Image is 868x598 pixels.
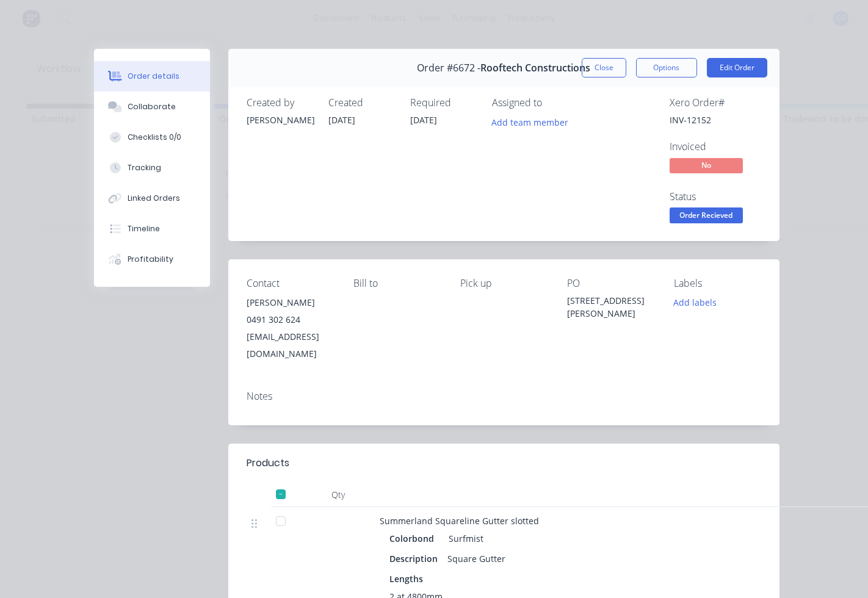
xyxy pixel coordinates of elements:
[492,113,575,130] button: Add team member
[247,456,289,470] div: Products
[410,114,437,126] span: [DATE]
[128,254,173,265] div: Profitability
[94,122,210,153] button: Checklists 0/0
[674,278,761,289] div: Labels
[444,530,483,547] div: Surfmist
[128,101,176,112] div: Collaborate
[460,278,548,289] div: Pick up
[567,294,654,320] div: [STREET_ADDRESS][PERSON_NAME]
[443,550,510,567] div: Square Gutter
[328,97,396,109] div: Created
[389,550,443,567] div: Description
[247,328,334,362] div: [EMAIL_ADDRESS][DOMAIN_NAME]
[247,391,761,402] div: Notes
[389,572,423,585] span: Lengths
[128,193,180,204] div: Linked Orders
[302,483,375,507] div: Qty
[485,113,574,130] button: Add team member
[480,62,590,74] span: Rooftech Constructions
[667,294,723,311] button: Add labels
[247,113,314,126] div: [PERSON_NAME]
[247,294,334,311] div: [PERSON_NAME]
[670,191,761,203] div: Status
[94,153,210,183] button: Tracking
[247,278,334,289] div: Contact
[582,58,626,77] button: Close
[417,62,480,74] span: Order #6672 -
[636,58,697,77] button: Options
[328,114,355,126] span: [DATE]
[94,92,210,122] button: Collaborate
[670,158,743,173] span: No
[670,207,743,226] button: Order Recieved
[94,61,210,92] button: Order details
[247,97,314,109] div: Created by
[94,214,210,244] button: Timeline
[247,294,334,362] div: [PERSON_NAME]0491 302 624[EMAIL_ADDRESS][DOMAIN_NAME]
[128,162,161,173] div: Tracking
[670,113,761,126] div: INV-12152
[670,97,761,109] div: Xero Order #
[94,244,210,275] button: Profitability
[670,207,743,223] span: Order Recieved
[128,71,179,82] div: Order details
[128,132,181,143] div: Checklists 0/0
[353,278,441,289] div: Bill to
[707,58,767,77] button: Edit Order
[670,141,761,153] div: Invoiced
[389,530,439,547] div: Colorbond
[247,311,334,328] div: 0491 302 624
[128,223,160,234] div: Timeline
[94,183,210,214] button: Linked Orders
[492,97,614,109] div: Assigned to
[567,278,654,289] div: PO
[410,97,477,109] div: Required
[380,515,539,527] span: Summerland Squareline Gutter slotted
